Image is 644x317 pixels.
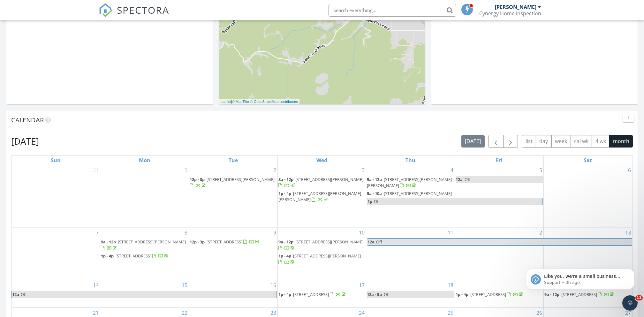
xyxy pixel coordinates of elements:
[277,165,366,227] td: Go to September 3, 2025
[582,156,593,165] a: Saturday
[495,4,537,10] div: [PERSON_NAME]
[227,156,239,165] a: Tuesday
[190,238,277,246] a: 12p - 3p [STREET_ADDRESS]
[99,3,113,17] img: The Best Home Inspection Software - Spectora
[21,292,27,297] span: Off
[495,156,504,165] a: Friday
[278,191,361,202] a: 1p - 4p [STREET_ADDRESS][PERSON_NAME][PERSON_NAME]
[446,280,455,290] a: Go to September 18, 2025
[278,252,366,266] a: 1p - 4p [STREET_ADDRESS][PERSON_NAME]
[278,292,347,297] a: 1p - 4p [STREET_ADDRESS]
[12,291,19,298] span: 12a
[190,239,205,245] span: 12p - 3p
[329,4,456,17] input: Search everything...
[278,177,293,182] span: 8a - 12p
[278,292,291,297] span: 1p - 4p
[190,177,275,188] a: 12p - 3p [STREET_ADDRESS][PERSON_NAME]
[278,191,291,196] span: 1p - 4p
[118,239,186,245] span: [STREET_ADDRESS][PERSON_NAME]
[404,156,417,165] a: Thursday
[11,116,44,124] span: Calendar
[180,280,189,290] a: Go to September 15, 2025
[99,9,170,22] a: SPECTORA
[293,292,329,297] span: [STREET_ADDRESS]
[190,239,261,245] a: 12p - 3p [STREET_ADDRESS]
[536,135,552,148] button: day
[456,292,524,297] a: 1p - 4p [STREET_ADDRESS]
[293,253,361,259] span: [STREET_ADDRESS][PERSON_NAME]
[117,3,170,17] span: SPECTORA
[278,253,361,265] a: 1p - 4p [STREET_ADDRESS][PERSON_NAME]
[367,198,373,205] span: 1p
[250,100,298,104] a: © OpenStreetMap contributors
[480,10,542,17] div: Cynergy Home Inspection
[278,176,366,190] a: 8a - 12p [STREET_ADDRESS][PERSON_NAME]
[295,239,363,245] span: [STREET_ADDRESS][PERSON_NAME]
[92,280,100,290] a: Go to September 14, 2025
[456,177,463,182] span: 12a
[358,280,366,290] a: Go to September 17, 2025
[95,227,100,238] a: Go to September 7, 2025
[367,191,382,196] span: 9a - 10a
[11,135,39,148] h2: [DATE]
[455,280,544,307] td: Go to September 19, 2025
[627,165,632,175] a: Go to September 6, 2025
[189,227,277,280] td: Go to September 9, 2025
[543,227,632,280] td: Go to September 13, 2025
[366,227,455,280] td: Go to September 11, 2025
[360,165,366,175] a: Go to September 3, 2025
[551,135,571,148] button: week
[367,176,454,190] a: 9a - 12p [STREET_ADDRESS][PERSON_NAME][PERSON_NAME]
[455,165,544,227] td: Go to September 5, 2025
[207,239,242,245] span: [STREET_ADDRESS]
[190,176,277,190] a: 12p - 3p [STREET_ADDRESS][PERSON_NAME]
[538,165,543,175] a: Go to September 5, 2025
[543,165,632,227] td: Go to September 6, 2025
[456,291,543,299] a: 1p - 4p [STREET_ADDRESS]
[535,227,543,238] a: Go to September 12, 2025
[101,253,114,259] span: 1p - 4p
[516,255,644,300] iframe: Intercom notifications message
[272,227,277,238] a: Go to September 9, 2025
[116,253,151,259] span: [STREET_ADDRESS]
[278,177,363,188] a: 8a - 12p [STREET_ADDRESS][PERSON_NAME]
[367,177,382,182] span: 9a - 12p
[278,291,366,299] a: 1p - 4p [STREET_ADDRESS]
[522,135,536,148] button: list
[384,191,452,196] span: [STREET_ADDRESS][PERSON_NAME]
[277,280,366,307] td: Go to September 17, 2025
[92,165,100,175] a: Go to August 31, 2025
[384,292,390,297] span: Off
[190,177,205,182] span: 12p - 3p
[609,135,633,148] button: month
[272,165,277,175] a: Go to September 2, 2025
[592,135,610,148] button: 4 wk
[374,198,380,204] span: Off
[278,190,366,204] a: 1p - 4p [STREET_ADDRESS][PERSON_NAME][PERSON_NAME]
[358,227,366,238] a: Go to September 10, 2025
[138,156,152,165] a: Monday
[367,177,452,188] span: [STREET_ADDRESS][PERSON_NAME][PERSON_NAME]
[367,191,452,202] a: 9a - 10a [STREET_ADDRESS][PERSON_NAME]
[101,253,170,259] a: 1p - 4p [STREET_ADDRESS]
[207,177,275,182] span: [STREET_ADDRESS][PERSON_NAME]
[367,190,454,204] a: 9a - 10a [STREET_ADDRESS][PERSON_NAME]
[101,239,116,245] span: 9a - 12p
[28,25,110,30] p: Message from Support, sent 3h ago
[470,292,506,297] span: [STREET_ADDRESS]
[101,239,186,251] a: 9a - 12p [STREET_ADDRESS][PERSON_NAME]
[219,99,299,104] div: |
[183,165,189,175] a: Go to September 1, 2025
[278,191,361,202] span: [STREET_ADDRESS][PERSON_NAME][PERSON_NAME]
[366,165,455,227] td: Go to September 4, 2025
[278,238,366,252] a: 9a - 12p [STREET_ADDRESS][PERSON_NAME]
[456,292,468,297] span: 1p - 4p
[376,239,382,245] span: Off
[571,135,592,148] button: cal wk
[100,227,189,280] td: Go to September 8, 2025
[232,100,249,104] a: © MapTiler
[49,156,62,165] a: Sunday
[189,165,277,227] td: Go to September 2, 2025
